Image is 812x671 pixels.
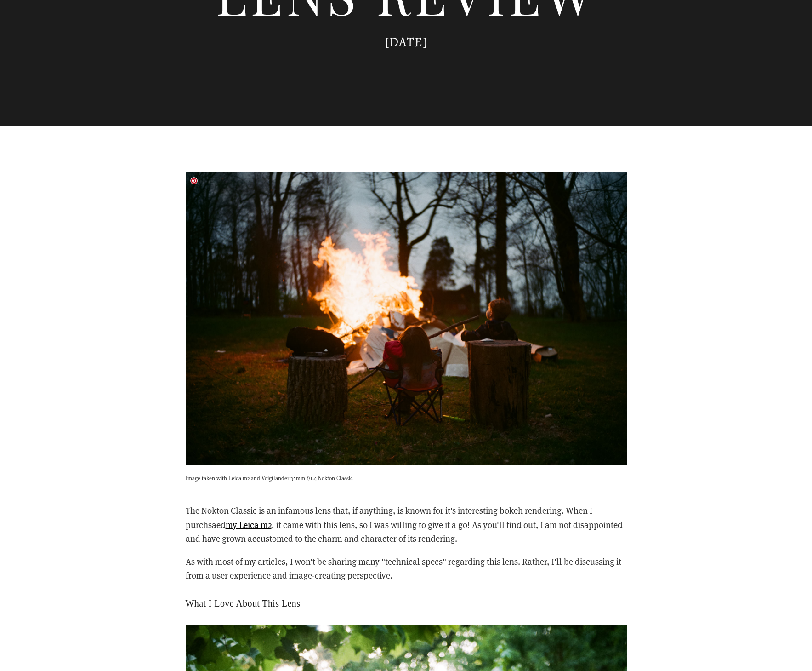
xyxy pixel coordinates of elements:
p: As with most of my articles, I won't be sharing many "technical specs" regarding this lens. Rathe... [186,555,627,583]
p: The Nokton Classic is an infamous lens that, if anything, is known for it's interesting bokeh ren... [186,504,627,545]
time: [DATE] [385,33,427,51]
a: my Leica m2 [226,519,272,530]
p: Image taken with Leica m2 and Voigtlander 35mm f/1.4 Nokton Classic [186,473,627,482]
a: Pin it! [190,177,198,184]
h2: What I Love About This Lens [186,598,627,609]
img: Image taken with Leica m2 and Voigtlander 35mm f/1.4 Nokton Classic [186,172,627,465]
